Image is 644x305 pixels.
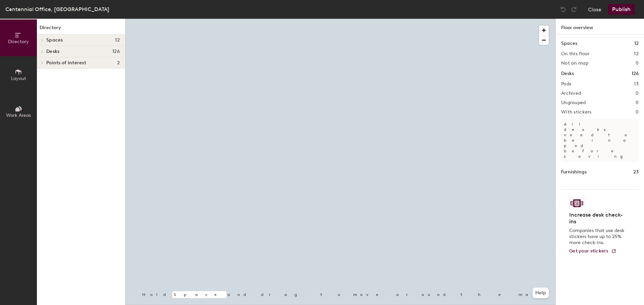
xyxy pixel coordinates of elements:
[46,60,86,66] span: Points of interest
[112,49,120,54] span: 126
[636,91,639,96] h2: 0
[117,60,120,66] span: 2
[5,5,109,13] div: Centennial Office, [GEOGRAPHIC_DATA]
[561,81,571,87] h2: Pods
[8,39,29,45] span: Directory
[569,198,585,209] img: Sticker logo
[561,109,592,115] h2: With stickers
[561,91,581,96] h2: Archived
[608,4,635,15] button: Publish
[46,49,59,54] span: Desks
[561,51,590,57] h2: On this floor
[636,61,639,66] h2: 0
[632,70,639,77] h1: 126
[561,119,639,162] p: All desks need to be in a pod before saving
[561,70,574,77] h1: Desks
[115,37,120,43] span: 12
[561,168,587,176] h1: Furnishings
[634,81,639,87] h2: 13
[561,61,588,66] h2: Not on map
[634,40,639,47] h1: 12
[633,168,639,176] h1: 23
[533,288,549,298] button: Help
[569,228,627,246] p: Companies that use desk stickers have up to 25% more check-ins.
[588,4,601,15] button: Close
[636,100,639,105] h2: 0
[561,100,586,105] h2: Ungrouped
[636,109,639,115] h2: 0
[569,248,616,254] a: Get your stickers
[634,51,639,57] h2: 12
[560,6,567,13] img: Undo
[11,76,26,81] span: Layout
[6,112,31,118] span: Work Areas
[556,19,644,34] h1: Floor overview
[561,40,577,47] h1: Spaces
[569,212,627,225] h4: Increase desk check-ins
[37,24,125,34] h1: Directory
[46,37,63,43] span: Spaces
[569,248,608,254] span: Get your stickers
[571,6,577,13] img: Redo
